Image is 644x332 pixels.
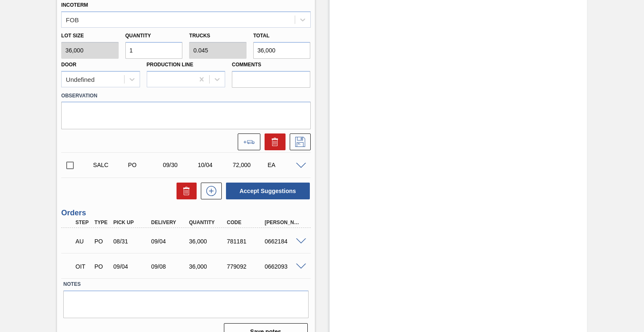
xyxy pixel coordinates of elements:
label: Observation [61,90,310,102]
p: AU [75,238,90,245]
div: Step [73,220,92,225]
div: Delete Suggestions [172,183,197,199]
div: 09/04/2025 [111,263,153,270]
div: Add to the load composition [234,133,260,150]
div: Type [92,220,111,225]
div: Purchase order [126,162,164,168]
h3: Orders [61,209,310,217]
div: Suggestion Awaiting Load Composition [91,162,129,168]
label: Production Line [147,62,193,68]
div: 72,000 [231,162,269,168]
button: Accept Suggestions [226,183,310,199]
div: 36,000 [187,263,229,270]
div: FOB [66,16,79,23]
div: 09/30/2025 [161,162,199,168]
label: Comments [232,59,310,71]
div: Purchase order [92,238,111,245]
div: 0662184 [262,238,304,245]
div: 08/31/2025 [111,238,153,245]
label: Incoterm [61,2,88,8]
div: Order in transit [73,257,92,276]
label: Door [61,62,76,68]
div: EA [265,162,304,168]
div: Delivery [149,220,191,225]
div: Accept Suggestions [222,182,311,200]
div: 10/04/2025 [196,162,234,168]
div: Code [225,220,266,225]
div: New suggestion [197,183,222,199]
p: OIT [75,263,90,270]
div: 09/04/2025 [149,238,191,245]
div: Undefined [66,76,94,83]
div: Purchase order [92,263,111,270]
div: Delete Suggestion [260,133,286,150]
label: Quantity [125,33,151,39]
div: Quantity [187,220,229,225]
div: Awaiting Unload [73,232,92,251]
div: 779092 [225,263,266,270]
div: 36,000 [187,238,229,245]
div: 09/08/2025 [149,263,191,270]
div: Save Suggestion [286,133,311,150]
div: 781181 [225,238,266,245]
div: [PERSON_NAME]. ID [262,220,304,225]
label: Lot size [61,30,119,42]
div: Pick up [111,220,153,225]
label: Notes [63,278,308,290]
label: Total [253,33,270,39]
div: 0662093 [262,263,304,270]
label: Trucks [189,33,210,39]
